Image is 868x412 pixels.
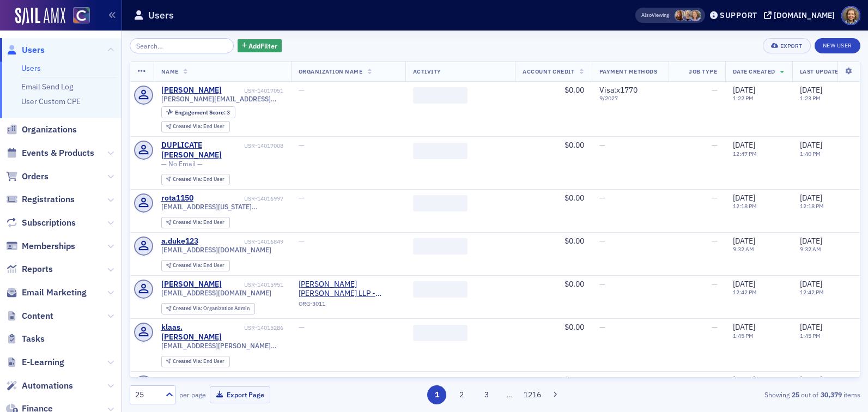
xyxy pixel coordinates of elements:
img: SailAMX [15,8,65,25]
span: Viewing [641,11,669,19]
div: Showing out of items [624,390,860,399]
div: Export [780,43,803,49]
span: [DATE] [733,193,755,203]
div: Organization Admin [173,306,250,312]
time: 1:45 PM [733,332,754,340]
span: Sheila Duggan [675,10,686,21]
span: Created Via : [173,123,203,130]
span: Kelli Davis [690,10,701,21]
a: [PERSON_NAME] [161,86,222,95]
span: Created Via : [173,175,203,183]
a: E-Learning [6,356,64,368]
span: [PERSON_NAME][EMAIL_ADDRESS][PERSON_NAME][DOMAIN_NAME] [161,95,283,103]
img: SailAMX [73,7,90,24]
span: E-Learning [22,356,64,368]
span: [DATE] [800,279,822,289]
a: Automations [6,380,73,392]
span: Memberships [22,240,75,252]
div: [DOMAIN_NAME] [774,10,835,20]
span: Events & Products [22,147,94,159]
span: Registrations [22,193,75,205]
span: Engagement Score : [175,108,227,116]
a: Reports [6,263,53,275]
button: 1 [427,385,446,404]
span: [DATE] [733,375,755,385]
time: 12:47 PM [733,150,757,157]
strong: 25 [790,390,801,399]
span: $0.00 [564,85,584,95]
strong: 30,379 [818,390,843,399]
a: Email Marketing [6,287,87,299]
div: rota1150 [161,193,193,203]
a: DUPLICATE [PERSON_NAME] [161,141,242,160]
a: [PERSON_NAME] [161,280,222,289]
span: $0.00 [564,375,584,385]
span: Email Marketing [22,287,87,299]
div: End User [173,124,224,130]
div: 25 [135,389,159,401]
span: — [299,85,305,95]
span: — [712,193,718,203]
span: Activity [413,68,441,75]
a: New User [815,38,860,53]
input: Search… [130,38,234,53]
span: [DATE] [800,140,822,150]
span: 9 / 2027 [599,95,661,102]
span: — [299,236,305,246]
span: Organization Name [299,68,363,75]
time: 12:18 PM [733,202,757,210]
div: Created Via: End User [161,356,230,367]
span: ‌ [413,143,468,159]
span: [DATE] [800,85,822,95]
time: 1:23 PM [800,94,821,102]
span: Created Via : [173,305,203,312]
span: Profile [841,6,860,25]
div: End User [173,220,224,226]
span: — [712,375,718,385]
a: a.duke123 [161,237,198,246]
div: USR-14017051 [223,87,283,94]
span: — [599,375,605,385]
span: — [599,236,605,246]
a: Events & Products [6,147,94,159]
span: Subscriptions [22,217,76,229]
span: $0.00 [564,236,584,246]
button: AddFilter [238,39,282,53]
span: [EMAIL_ADDRESS][DOMAIN_NAME] [161,246,271,254]
span: Visa : x1770 [599,85,638,95]
span: [DATE] [800,375,822,385]
span: Last Updated [800,68,842,75]
div: Created Via: End User [161,121,230,132]
span: — [712,236,718,246]
div: 3 [175,110,230,116]
button: 1216 [523,385,542,404]
div: klaas.[PERSON_NAME] [161,323,242,342]
a: Registrations [6,193,75,205]
time: 1:40 PM [800,150,821,157]
span: [EMAIL_ADDRESS][PERSON_NAME][DOMAIN_NAME] [161,342,283,350]
div: Also [641,11,652,19]
a: Users [21,63,41,73]
span: … [502,390,517,399]
span: Organizations [22,124,77,136]
span: — [599,279,605,289]
span: — [712,322,718,332]
time: 9:32 AM [800,245,821,253]
a: Orders [6,171,48,183]
span: — [299,375,305,385]
button: Export Page [210,386,270,403]
div: flyswatter328 [161,375,210,385]
div: End User [173,177,224,183]
span: [DATE] [800,236,822,246]
span: Date Created [733,68,775,75]
div: USR-14016849 [200,238,283,245]
a: View Homepage [65,7,90,26]
button: [DOMAIN_NAME] [764,11,839,19]
a: Tasks [6,333,45,345]
span: — [712,85,718,95]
